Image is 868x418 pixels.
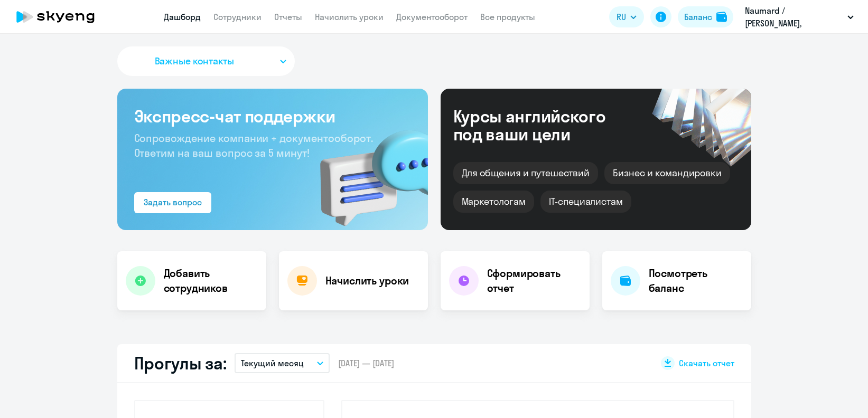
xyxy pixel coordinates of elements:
[396,12,468,22] a: Документооборот
[134,131,373,159] span: Сопровождение компании + документооборот. Ответим на ваш вопрос за 5 минут!
[155,54,234,68] span: Важные контакты
[164,12,201,22] a: Дашборд
[649,266,743,296] h4: Посмотреть баланс
[609,6,644,27] button: RU
[325,273,409,288] h4: Начислить уроки
[164,266,258,296] h4: Добавить сотрудников
[678,6,733,27] button: Балансbalance
[315,12,384,22] a: Начислить уроки
[617,11,626,23] span: RU
[453,162,599,184] div: Для общения и путешествий
[604,162,730,184] div: Бизнес и командировки
[745,4,843,30] p: Naumard / [PERSON_NAME], [PERSON_NAME]
[274,12,302,22] a: Отчеты
[235,353,330,373] button: Текущий месяц
[480,12,535,22] a: Все продукты
[144,196,202,208] div: Задать вопрос
[453,107,634,143] div: Курсы английского под ваши цели
[134,192,211,213] button: Задать вопрос
[540,191,631,213] div: IT-специалистам
[134,353,227,374] h2: Прогулы за:
[716,12,727,22] img: balance
[305,111,428,230] img: bg-img
[487,266,581,296] h4: Сформировать отчет
[134,106,411,127] h3: Экспресс-чат поддержки
[117,46,295,76] button: Важные контакты
[241,357,304,369] p: Текущий месяц
[740,4,859,30] button: Naumard / [PERSON_NAME], [PERSON_NAME]
[453,191,534,213] div: Маркетологам
[679,357,734,369] span: Скачать отчет
[684,11,712,23] div: Баланс
[213,12,262,22] a: Сотрудники
[338,357,394,369] span: [DATE] — [DATE]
